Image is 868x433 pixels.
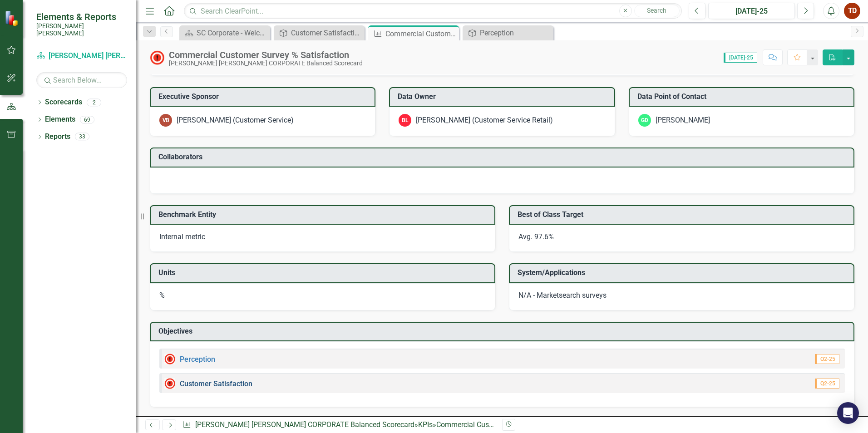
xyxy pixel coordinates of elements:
[75,133,89,141] div: 33
[815,379,839,389] span: Q2-25
[158,211,490,219] h3: Benchmark Entity
[276,27,362,39] a: Customer Satisfaction
[518,211,849,219] h3: Best of Class Target
[197,27,268,39] div: SC Corporate - Welcome to ClearPoint
[180,355,215,364] a: Perception
[159,114,172,127] div: VB
[80,116,94,123] div: 69
[399,114,411,127] div: BL
[291,27,362,39] div: Customer Satisfaction
[158,93,370,101] h3: Executive Sponsor
[169,60,363,67] div: [PERSON_NAME] [PERSON_NAME] CORPORATE Balanced Scorecard
[158,269,490,277] h3: Units
[837,402,859,424] div: Open Intercom Messenger
[647,7,666,14] span: Search
[518,290,845,301] div: N/A - Marketsearch surveys
[45,114,75,125] a: Elements
[45,97,82,108] a: Scorecards
[45,132,70,142] a: Reports
[164,354,175,364] img: Not Meeting Target
[184,3,682,19] input: Search ClearPoint...
[844,3,860,19] button: TD
[637,93,849,101] h3: Data Point of Contact
[150,50,164,65] img: Not Meeting Target
[36,51,127,61] a: [PERSON_NAME] [PERSON_NAME] CORPORATE Balanced Scorecard
[518,232,845,242] div: Avg. 97.6%
[436,420,579,429] div: Commercial Customer Survey % Satisfaction​
[518,269,849,277] h3: System/Applications
[416,115,553,126] div: [PERSON_NAME] (Customer Service Retail)
[385,28,457,39] div: Commercial Customer Survey % Satisfaction​
[158,153,849,161] h3: Collaborators
[634,5,680,17] button: Search
[169,50,363,60] div: Commercial Customer Survey % Satisfaction​
[724,53,757,63] span: [DATE]-25
[180,379,252,388] a: Customer Satisfaction
[711,6,792,17] div: [DATE]-25
[36,11,127,22] span: Elements & Reports
[815,354,839,364] span: Q2-25
[195,420,414,429] a: [PERSON_NAME] [PERSON_NAME] CORPORATE Balanced Scorecard
[708,3,795,19] button: [DATE]-25
[87,98,101,106] div: 2
[398,93,609,101] h3: Data Owner
[656,115,710,126] div: [PERSON_NAME]
[159,232,486,242] p: Internal metric​
[182,420,495,430] div: » »
[418,420,433,429] a: KPIs
[159,291,165,300] span: %​
[465,27,551,39] a: Perception
[158,327,849,335] h3: Objectives
[36,22,127,37] small: [PERSON_NAME] [PERSON_NAME]
[36,72,127,88] input: Search Below...
[164,378,175,389] img: High Alert
[638,114,651,127] div: GD
[480,27,551,39] div: Perception
[5,10,20,26] img: ClearPoint Strategy
[177,115,294,126] div: [PERSON_NAME] (Customer Service)
[182,27,268,39] a: SC Corporate - Welcome to ClearPoint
